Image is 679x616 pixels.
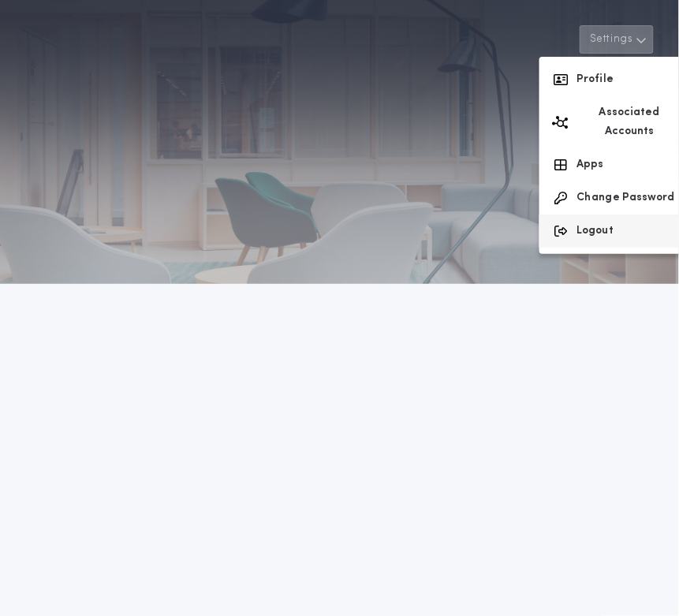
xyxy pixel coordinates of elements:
[580,25,654,54] button: Settings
